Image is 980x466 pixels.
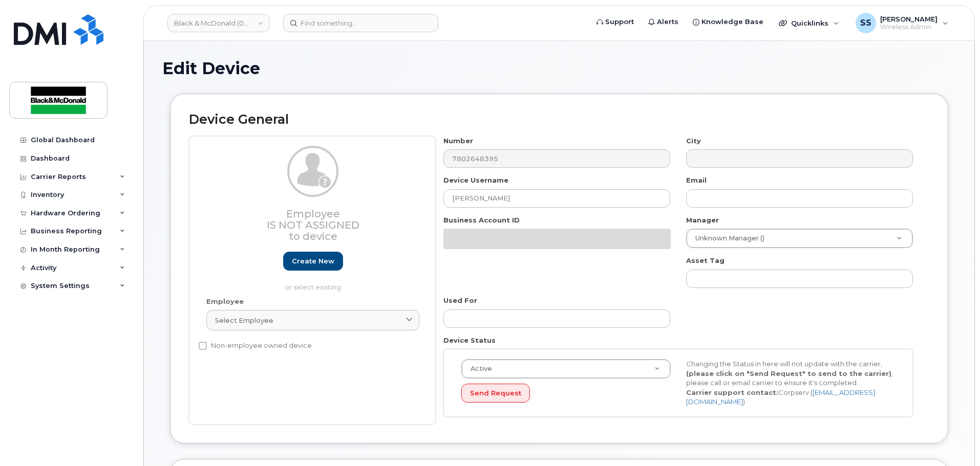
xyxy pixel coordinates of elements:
label: Device Username [443,175,508,185]
h2: Device General [189,113,929,127]
a: Create new [283,252,343,271]
a: [EMAIL_ADDRESS][DOMAIN_NAME] [686,388,875,406]
span: Select employee [215,316,273,325]
label: Non-employee owned device [199,340,312,352]
strong: Carrier support contact: [686,388,778,396]
label: Business Account ID [443,215,520,225]
label: Employee [206,297,244,306]
a: Active [462,360,670,378]
span: Unknown Manager () [689,234,764,243]
a: Unknown Manager () [687,229,912,248]
label: Device Status [443,336,496,345]
h3: Employee [206,208,419,242]
button: Send Request [461,384,530,403]
label: Manager [686,215,719,225]
strong: (please click on "Send Request" to send to the carrier) [686,369,891,378]
h1: Edit Device [162,59,956,77]
label: Number [443,136,473,146]
input: Non-employee owned device [199,342,207,350]
p: or select existing [206,282,419,292]
span: Active [464,364,492,373]
label: Email [686,175,707,185]
span: Is not assigned [267,219,359,231]
label: Asset Tag [686,256,725,265]
div: Changing the Status in here will not update with the carrier, , please call or email carrier to e... [678,359,903,407]
a: Select employee [206,310,419,330]
label: City [686,136,701,146]
span: to device [289,230,337,242]
label: Used For [443,296,477,305]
